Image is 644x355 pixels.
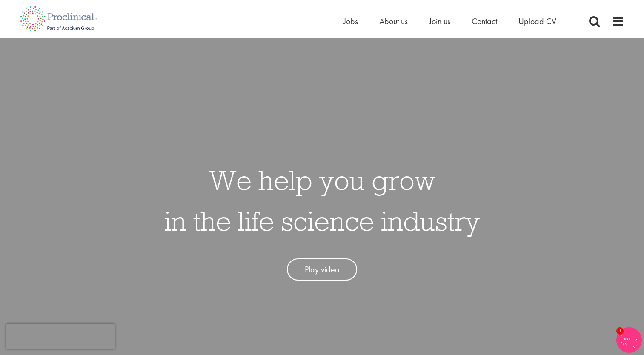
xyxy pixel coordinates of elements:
a: Jobs [343,16,358,27]
img: Chatbot [616,327,642,353]
a: Join us [429,16,450,27]
a: About us [379,16,408,27]
a: Upload CV [518,16,556,27]
a: Contact [472,16,497,27]
span: 1 [616,327,624,335]
a: Play video [287,258,357,281]
h1: We help you grow in the life science industry [164,160,480,241]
